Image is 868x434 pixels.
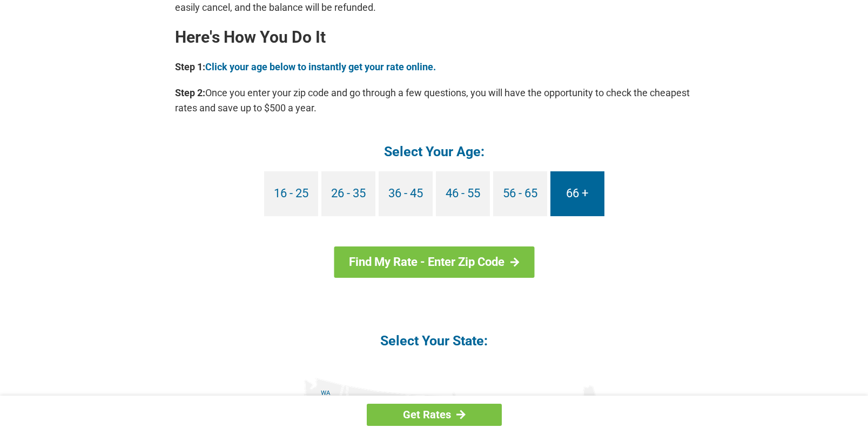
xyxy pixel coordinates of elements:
a: 46 - 55 [436,171,490,216]
a: Get Rates [367,404,502,426]
a: 66 + [550,171,604,216]
h4: Select Your State: [175,332,694,350]
a: 56 - 65 [493,171,547,216]
h4: Select Your Age: [175,143,694,161]
a: Find My Rate - Enter Zip Code [334,246,534,278]
a: 26 - 35 [321,171,375,216]
a: 36 - 45 [379,171,433,216]
a: 16 - 25 [264,171,318,216]
b: Step 1: [175,61,205,72]
p: Once you enter your zip code and go through a few questions, you will have the opportunity to che... [175,85,694,116]
b: Step 2: [175,87,205,98]
a: Click your age below to instantly get your rate online. [205,61,436,72]
h2: Here's How You Do It [175,29,694,46]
